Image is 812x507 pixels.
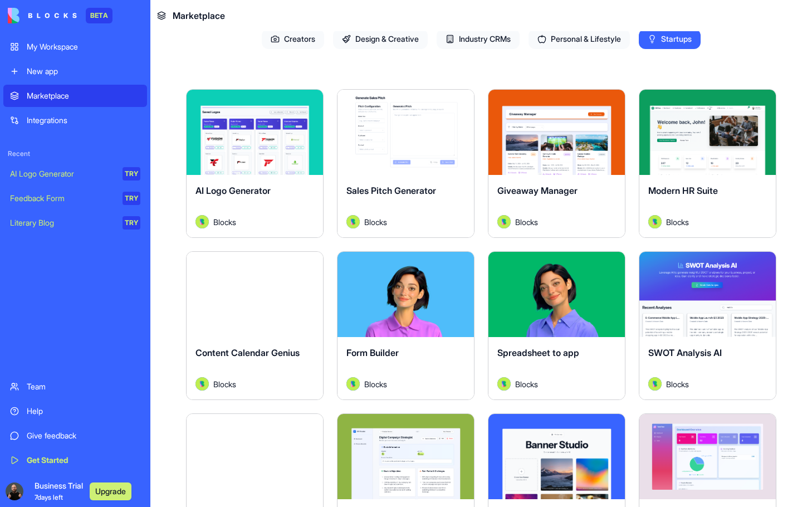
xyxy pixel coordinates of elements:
[648,185,718,196] span: Modern HR Suite
[123,216,140,230] div: TRY
[35,493,63,501] span: 7 days left
[213,216,236,228] span: Blocks
[497,347,579,358] span: Spreadsheet to app
[3,425,147,447] a: Give feedback
[90,482,131,500] button: Upgrade
[86,8,112,23] div: BETA
[666,216,689,228] span: Blocks
[337,89,475,238] a: Sales Pitch GeneratorAvatarBlocks
[3,149,147,158] span: Recent
[195,377,209,391] img: Avatar
[3,85,147,107] a: Marketplace
[337,251,475,400] a: Form BuilderAvatarBlocks
[648,347,722,358] span: SWOT Analysis AI
[35,480,83,503] span: Business Trial
[488,251,625,400] a: Spreadsheet to appAvatarBlocks
[515,216,538,228] span: Blocks
[3,109,147,131] a: Integrations
[666,378,689,390] span: Blocks
[213,378,236,390] span: Blocks
[3,36,147,58] a: My Workspace
[529,29,630,49] span: Personal & Lifestyle
[27,115,140,126] div: Integrations
[123,167,140,181] div: TRY
[346,215,360,228] img: Avatar
[10,217,115,228] div: Literary Blog
[346,377,360,391] img: Avatar
[3,187,147,209] a: Feedback FormTRY
[3,212,147,234] a: Literary BlogTRY
[173,9,225,22] span: Marketplace
[497,185,578,196] span: Giveaway Manager
[8,8,112,23] a: BETA
[186,89,324,238] a: AI Logo GeneratorAvatarBlocks
[10,168,115,179] div: AI Logo Generator
[437,29,520,49] span: Industry CRMs
[639,89,776,238] a: Modern HR SuiteAvatarBlocks
[346,185,436,196] span: Sales Pitch Generator
[648,377,662,391] img: Avatar
[27,381,140,392] div: Team
[27,406,140,417] div: Help
[262,29,324,49] span: Creators
[364,378,387,390] span: Blocks
[195,215,209,228] img: Avatar
[639,251,776,400] a: SWOT Analysis AIAvatarBlocks
[10,193,115,204] div: Feedback Form
[3,400,147,422] a: Help
[27,41,140,52] div: My Workspace
[27,90,140,101] div: Marketplace
[488,89,625,238] a: Giveaway ManagerAvatarBlocks
[186,251,324,400] a: Content Calendar GeniusAvatarBlocks
[3,376,147,398] a: Team
[27,455,140,466] div: Get Started
[648,215,662,228] img: Avatar
[27,430,140,441] div: Give feedback
[123,192,140,205] div: TRY
[3,449,147,471] a: Get Started
[8,8,77,23] img: logo
[515,378,538,390] span: Blocks
[639,29,701,49] span: Startups
[3,163,147,185] a: AI Logo GeneratorTRY
[6,482,23,500] img: ACg8ocJaOVRosmgLU80fpe7mYoc0E-i4_eDF1Yi0n5iEZp_91DE6MfLT=s96-c
[3,60,147,82] a: New app
[497,377,511,391] img: Avatar
[497,215,511,228] img: Avatar
[333,29,428,49] span: Design & Creative
[27,66,140,77] div: New app
[195,347,300,358] span: Content Calendar Genius
[195,185,271,196] span: AI Logo Generator
[364,216,387,228] span: Blocks
[346,347,399,358] span: Form Builder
